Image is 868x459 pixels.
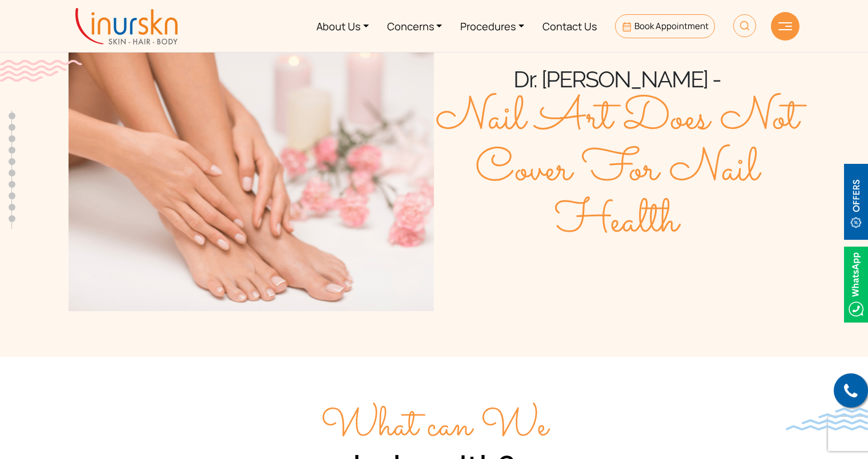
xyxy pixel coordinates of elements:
[634,20,709,32] span: Book Appointment
[378,5,452,47] a: Concerns
[615,14,715,38] a: Book Appointment
[75,8,178,45] img: inurskn-logo
[321,397,548,457] span: What can We
[434,94,799,248] h1: Nail Art Does Not Cover For Nail Health
[307,5,378,47] a: About Us
[559,264,680,289] a: Book Appointmentorange-arrow
[733,14,756,37] img: HeaderSearch
[844,277,868,290] a: Whatsappicon
[844,164,868,240] img: offerBt
[844,247,868,323] img: Whatsappicon
[652,273,665,280] img: orange-arrow
[533,5,606,47] a: Contact Us
[451,5,533,47] a: Procedures
[69,46,434,311] img: Banner Image
[574,271,665,281] span: Book Appointment
[778,22,792,30] img: hamLine.svg
[434,65,799,94] div: Dr. [PERSON_NAME] -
